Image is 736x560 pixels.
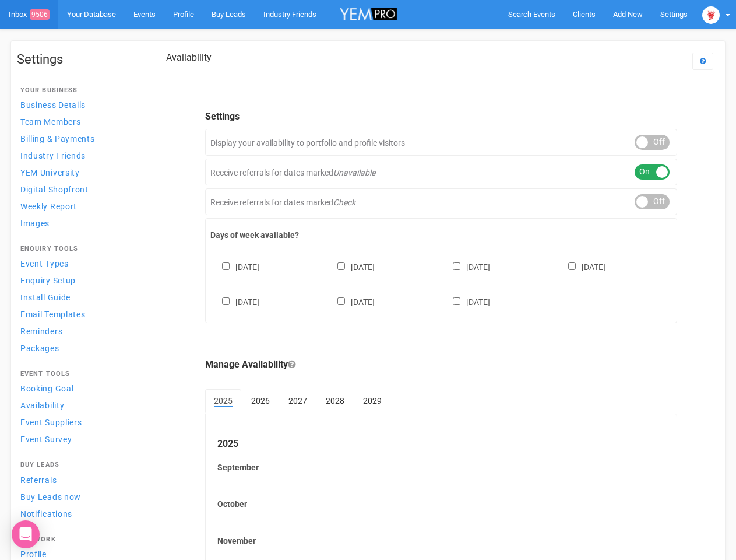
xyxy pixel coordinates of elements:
[217,498,665,510] label: October
[333,168,375,177] em: Unavailable
[453,262,460,270] input: [DATE]
[20,293,71,302] span: Install Guide
[17,52,145,66] h1: Settings
[205,159,677,185] div: Receive referrals for dates marked
[217,437,665,451] legend: 2025
[12,520,40,548] div: Open Intercom Messenger
[17,506,145,521] a: Notifications
[20,461,142,468] h4: Buy Leads
[317,389,353,412] a: 2028
[20,384,73,393] span: Booking Goal
[205,389,241,414] a: 2025
[17,323,145,339] a: Reminders
[17,414,145,430] a: Event Suppliers
[20,509,72,519] span: Notifications
[17,340,145,356] a: Packages
[326,260,375,273] label: [DATE]
[337,297,345,305] input: [DATE]
[17,472,145,488] a: Referrals
[205,129,677,156] div: Display your availability to portfolio and profile visitors
[17,198,145,214] a: Weekly Report
[20,87,142,94] h4: Your Business
[17,215,145,231] a: Images
[441,295,490,308] label: [DATE]
[508,10,555,19] span: Search Events
[17,489,145,505] a: Buy Leads now
[17,97,145,113] a: Business Details
[613,10,643,19] span: Add New
[30,9,50,20] span: 9506
[17,306,145,322] a: Email Templates
[17,272,145,288] a: Enquiry Setup
[20,219,50,228] span: Images
[20,536,142,543] h4: Network
[453,297,460,305] input: [DATE]
[210,295,259,308] label: [DATE]
[17,114,145,129] a: Team Members
[20,276,76,285] span: Enquiry Setup
[222,262,230,270] input: [DATE]
[20,401,64,410] span: Availability
[280,389,316,412] a: 2027
[20,259,69,268] span: Event Types
[242,389,279,412] a: 2026
[333,198,355,207] em: Check
[354,389,390,412] a: 2029
[205,110,677,124] legend: Settings
[17,397,145,413] a: Availability
[17,380,145,396] a: Booking Goal
[17,256,145,271] a: Event Types
[557,260,605,273] label: [DATE]
[210,229,672,241] label: Days of week available?
[210,260,259,273] label: [DATE]
[17,131,145,146] a: Billing & Payments
[17,289,145,305] a: Install Guide
[20,344,59,353] span: Packages
[17,148,145,163] a: Industry Friends
[166,52,212,63] h2: Availability
[20,168,80,177] span: YEM University
[20,370,142,377] h4: Event Tools
[441,260,490,273] label: [DATE]
[20,435,72,444] span: Event Survey
[17,164,145,180] a: YEM University
[17,431,145,447] a: Event Survey
[20,418,82,427] span: Event Suppliers
[20,327,62,336] span: Reminders
[205,188,677,215] div: Receive referrals for dates marked
[20,185,89,194] span: Digital Shopfront
[20,310,86,319] span: Email Templates
[20,134,95,143] span: Billing & Payments
[20,117,80,127] span: Team Members
[217,461,665,473] label: September
[20,246,142,253] h4: Enquiry Tools
[702,6,720,24] img: open-uri20250107-2-1pbi2ie
[568,262,576,270] input: [DATE]
[20,100,86,110] span: Business Details
[17,181,145,197] a: Digital Shopfront
[217,535,665,547] label: November
[337,262,345,270] input: [DATE]
[20,202,77,211] span: Weekly Report
[222,297,230,305] input: [DATE]
[573,10,596,19] span: Clients
[205,358,677,372] legend: Manage Availability
[326,295,375,308] label: [DATE]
